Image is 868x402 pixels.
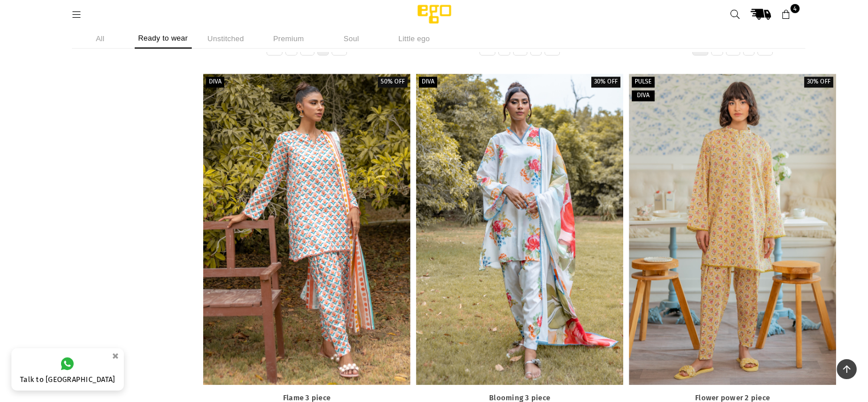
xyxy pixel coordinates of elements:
a: Search [725,4,745,25]
li: Premium [260,29,317,49]
a: Blooming 3 piece [416,74,623,385]
a: Talk to [GEOGRAPHIC_DATA] [11,348,124,391]
li: Ready to wear [135,29,192,49]
span: 4 [790,4,800,13]
a: Menu [67,10,87,18]
li: All [72,29,129,49]
a: Flame 3 piece [203,74,410,385]
li: Unstitched [197,29,255,49]
li: Soul [323,29,380,49]
label: Diva [206,77,224,87]
a: 4 [776,4,797,25]
label: 30% off [591,77,620,87]
li: Little ego [386,29,443,49]
img: Ego [386,3,483,26]
label: PULSE [632,77,655,87]
label: 30% off [804,77,833,87]
label: 50% off [378,77,407,87]
button: × [108,347,122,365]
label: Diva [419,77,437,87]
a: Flower power 2 piece [629,74,836,385]
label: Diva [632,90,655,101]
